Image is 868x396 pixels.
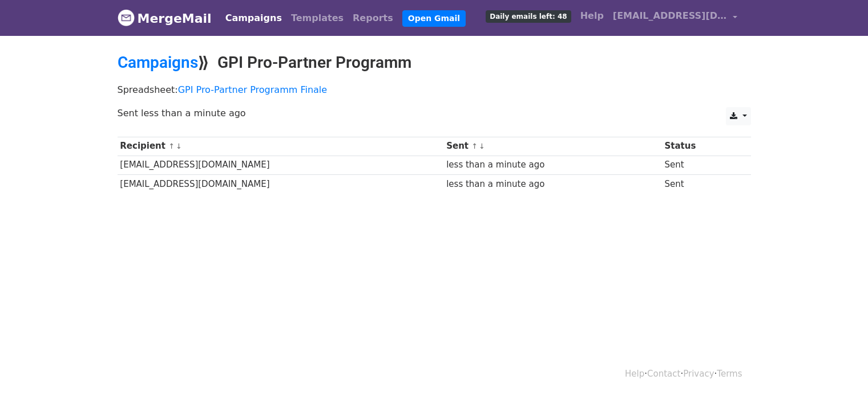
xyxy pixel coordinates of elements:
p: Spreadsheet: [118,84,751,96]
a: Reports [348,7,398,30]
th: Status [662,137,740,156]
td: Sent [662,156,740,174]
td: Sent [662,174,740,193]
th: Sent [443,137,661,156]
a: Help [576,5,608,27]
a: Privacy [683,369,714,379]
a: Terms [717,369,742,379]
p: Sent less than a minute ago [118,107,751,119]
a: Campaigns [118,53,198,72]
a: MergeMail [118,6,212,30]
a: Campaigns [221,7,286,30]
span: [EMAIL_ADDRESS][DOMAIN_NAME] [613,9,727,23]
td: [EMAIL_ADDRESS][DOMAIN_NAME] [118,174,444,193]
th: Recipient [118,137,444,156]
a: [EMAIL_ADDRESS][DOMAIN_NAME] [608,5,742,31]
span: Daily emails left: 48 [486,10,571,23]
a: GPI Pro-Partner Programm Finale [178,84,327,95]
a: ↑ [168,142,175,150]
a: Help [625,369,644,379]
a: Templates [286,7,348,30]
h2: ⟫ GPI Pro-Partner Programm [118,53,751,72]
a: ↓ [176,142,182,150]
img: MergeMail logo [118,9,135,26]
a: Contact [647,369,680,379]
a: Open Gmail [402,10,466,27]
div: less than a minute ago [446,178,659,191]
a: Daily emails left: 48 [481,5,575,27]
a: ↑ [471,142,478,150]
a: ↓ [479,142,485,150]
div: less than a minute ago [446,158,659,172]
td: [EMAIL_ADDRESS][DOMAIN_NAME] [118,156,444,174]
